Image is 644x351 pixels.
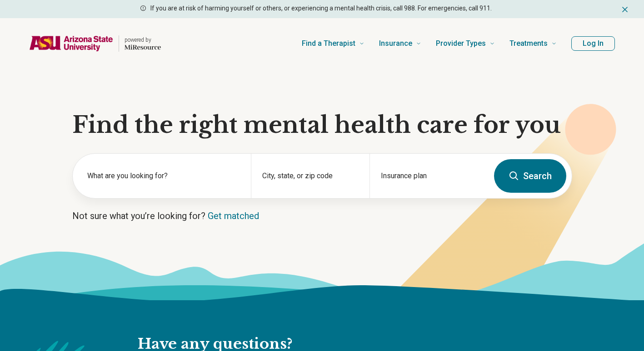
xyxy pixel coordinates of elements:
[494,159,566,193] button: Search
[208,210,259,221] a: Get matched
[571,36,615,51] button: Log In
[509,37,548,50] span: Treatments
[72,210,572,222] p: Not sure what you’re looking for?
[620,4,629,15] button: Dismiss
[87,171,240,181] label: What are you looking for?
[302,37,355,50] span: Find a Therapist
[150,4,492,13] p: If you are at risk of harming yourself or others, or experiencing a mental health crisis, call 98...
[72,112,572,139] h1: Find the right mental health care for you
[436,37,486,50] span: Provider Types
[302,25,364,62] a: Find a Therapist
[29,29,161,58] a: Home page
[509,25,557,62] a: Treatments
[436,25,495,62] a: Provider Types
[125,36,161,44] p: powered by
[379,37,412,50] span: Insurance
[379,25,421,62] a: Insurance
